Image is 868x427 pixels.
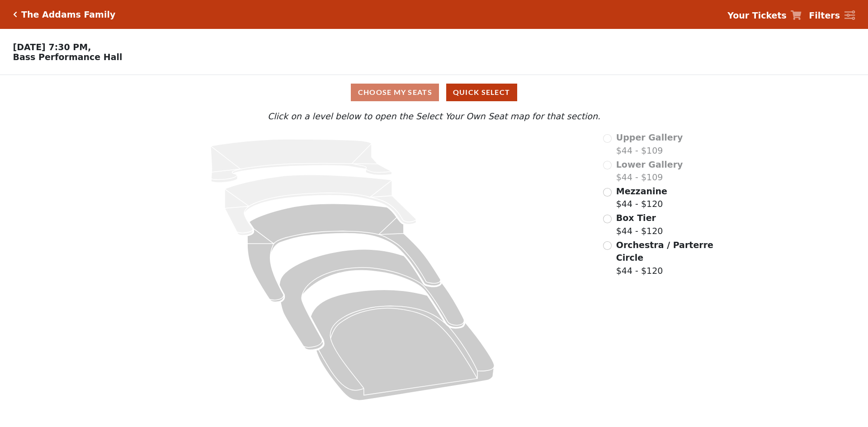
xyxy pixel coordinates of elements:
label: $44 - $120 [616,211,663,237]
h5: The Addams Family [21,9,115,20]
a: Filters [809,9,855,22]
p: Click on a level below to open the Select Your Own Seat map for that section. [115,110,753,123]
label: $44 - $109 [616,131,683,157]
span: Mezzanine [616,186,667,196]
button: Quick Select [446,84,517,101]
label: $44 - $120 [616,239,715,277]
path: Lower Gallery - Seats Available: 0 [225,175,416,235]
label: $44 - $109 [616,158,683,184]
strong: Filters [809,10,840,20]
span: Upper Gallery [616,132,683,142]
a: Your Tickets [727,9,802,22]
label: $44 - $120 [616,185,667,211]
span: Box Tier [616,213,656,223]
span: Orchestra / Parterre Circle [616,240,713,263]
span: Lower Gallery [616,160,683,169]
a: Click here to go back to filters [13,11,17,18]
strong: Your Tickets [727,10,787,20]
path: Upper Gallery - Seats Available: 0 [211,139,392,183]
path: Orchestra / Parterre Circle - Seats Available: 101 [311,290,495,400]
